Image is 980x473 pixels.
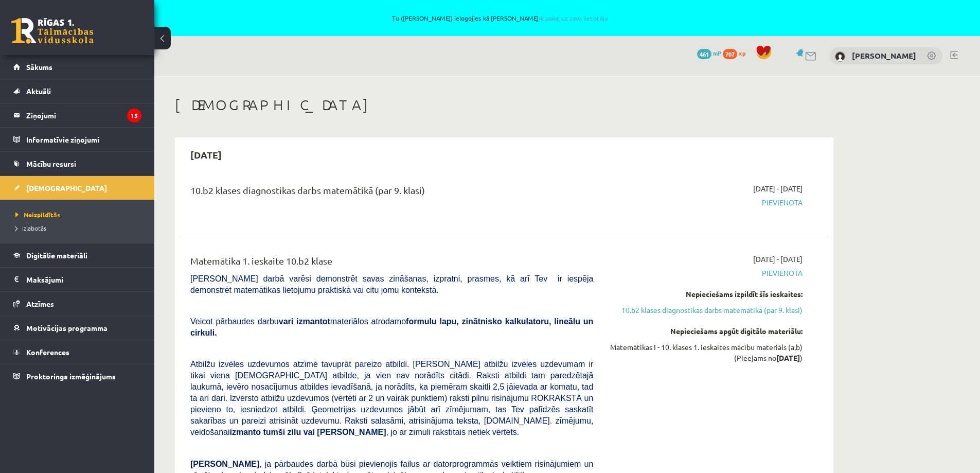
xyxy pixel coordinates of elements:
[190,183,593,202] div: 10.b2 klases diagnostikas darbs matemātikā (par 9. klasi)
[15,210,144,219] a: Neizpildītās
[13,128,141,151] a: Informatīvie ziņojumi
[13,364,141,388] a: Proktoringa izmēģinājums
[190,317,593,337] b: formulu lapu, zinātnisko kalkulatoru, lineālu un cirkuli.
[15,224,46,232] span: Izlabotās
[190,254,593,273] div: Matemātika 1. ieskaite 10.b2 klase
[118,15,882,21] span: Tu ([PERSON_NAME]) ielogojies kā [PERSON_NAME]
[13,243,141,267] a: Digitālie materiāli
[190,460,259,468] span: [PERSON_NAME]
[26,103,141,127] legend: Ziņojumi
[263,428,386,436] b: tumši zilu vai [PERSON_NAME]
[26,299,54,308] span: Atzīmes
[13,152,141,176] a: Mācību resursi
[13,176,141,200] a: [DEMOGRAPHIC_DATA]
[713,49,721,57] span: mP
[723,49,751,57] a: 707 xp
[13,292,141,316] a: Atzīmes
[539,14,608,22] a: Atpakaļ uz savu lietotāju
[190,274,593,294] span: [PERSON_NAME] darbā varēsi demonstrēt savas zināšanas, izpratni, prasmes, kā arī Tev ir iespēja d...
[753,254,803,265] span: [DATE] - [DATE]
[13,103,141,127] a: Ziņojumi15
[180,143,232,167] h2: [DATE]
[609,197,803,208] span: Pievienota
[26,323,108,332] span: Motivācijas programma
[26,251,87,260] span: Digitālie materiāli
[11,18,94,44] a: Rīgas 1. Tālmācības vidusskola
[13,55,141,79] a: Sākums
[13,268,141,291] a: Maksājumi
[26,128,141,151] legend: Informatīvie ziņojumi
[26,372,116,381] span: Proktoringa izmēģinājums
[753,183,803,194] span: [DATE] - [DATE]
[609,326,803,337] div: Nepieciešams apgūt digitālo materiālu:
[127,109,141,122] i: 15
[26,347,69,357] span: Konferences
[697,49,721,57] a: 461 mP
[26,86,51,96] span: Aktuāli
[190,360,593,436] span: Atbilžu izvēles uzdevumos atzīmē tavuprāt pareizo atbildi. [PERSON_NAME] atbilžu izvēles uzdevuma...
[175,96,833,114] h1: [DEMOGRAPHIC_DATA]
[13,340,141,364] a: Konferences
[609,268,803,278] span: Pievienota
[26,183,107,192] span: [DEMOGRAPHIC_DATA]
[15,223,144,233] a: Izlabotās
[852,50,916,61] a: [PERSON_NAME]
[26,268,141,291] legend: Maksājumi
[609,342,803,363] div: Matemātikas I - 10. klases 1. ieskaites mācību materiāls (a,b) (Pieejams no )
[13,316,141,340] a: Motivācijas programma
[26,159,76,168] span: Mācību resursi
[835,51,845,62] img: Rūta Spriņģe
[15,211,60,219] span: Neizpildītās
[739,49,745,57] span: xp
[26,62,52,72] span: Sākums
[776,353,800,362] strong: [DATE]
[13,79,141,103] a: Aktuāli
[609,289,803,300] div: Nepieciešams izpildīt šīs ieskaites:
[279,317,330,326] b: vari izmantot
[190,317,593,337] span: Veicot pārbaudes darbu materiālos atrodamo
[723,49,737,59] span: 707
[609,305,803,316] a: 10.b2 klases diagnostikas darbs matemātikā (par 9. klasi)
[230,428,261,436] b: izmanto
[697,49,711,59] span: 461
